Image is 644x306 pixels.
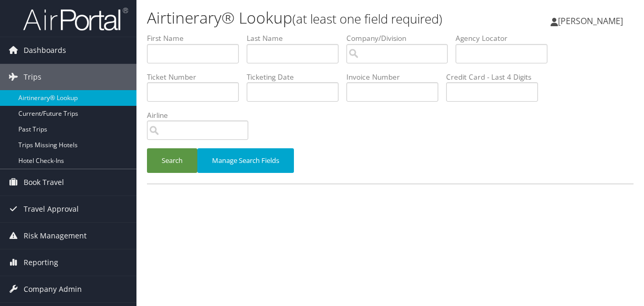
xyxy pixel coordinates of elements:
[24,276,82,302] span: Company Admin
[197,148,294,173] button: Manage Search Fields
[446,72,546,82] label: Credit Card - Last 4 Digits
[24,37,66,63] span: Dashboards
[292,10,442,27] small: (at least one field required)
[147,110,256,121] label: Airline
[346,33,456,43] label: Company/Division
[247,72,346,82] label: Ticketing Date
[24,249,58,276] span: Reporting
[558,15,623,27] span: [PERSON_NAME]
[147,7,471,29] h1: Airtinerary® Lookup
[24,169,64,195] span: Book Travel
[247,33,346,43] label: Last Name
[147,72,247,82] label: Ticket Number
[24,223,87,249] span: Risk Management
[551,5,634,37] a: [PERSON_NAME]
[23,7,128,31] img: airportal-logo.png
[24,64,41,90] span: Trips
[346,72,446,82] label: Invoice Number
[456,33,555,43] label: Agency Locator
[147,148,197,173] button: Search
[24,196,79,222] span: Travel Approval
[147,33,247,43] label: First Name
